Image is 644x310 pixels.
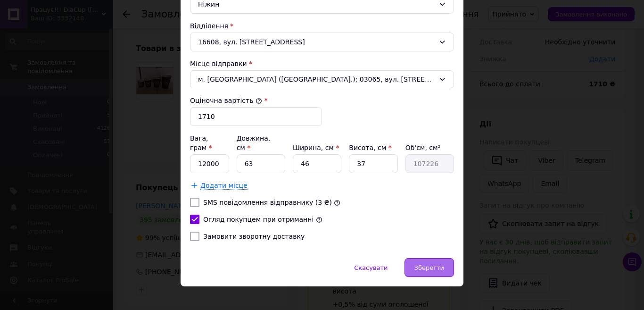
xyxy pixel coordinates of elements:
span: Скасувати [354,264,388,271]
label: Огляд покупцем при отриманні [203,216,314,223]
div: Відділення [190,21,454,31]
label: Вага, грам [190,134,212,151]
span: Зберегти [414,264,444,271]
label: Оціночна вартість [190,97,262,104]
span: Додати місце [200,182,248,190]
label: Довжина, см [237,134,271,151]
span: м. [GEOGRAPHIC_DATA] ([GEOGRAPHIC_DATA].); 03065, вул. [STREET_ADDRESS] [198,75,435,84]
div: 16608, вул. [STREET_ADDRESS] [190,33,454,51]
div: Місце відправки [190,59,454,68]
label: Замовити зворотну доставку [203,233,305,240]
label: SMS повідомлення відправнику (3 ₴) [203,199,332,206]
label: Ширина, см [293,144,339,151]
div: Об'єм, см³ [405,143,454,152]
label: Висота, см [349,144,391,151]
